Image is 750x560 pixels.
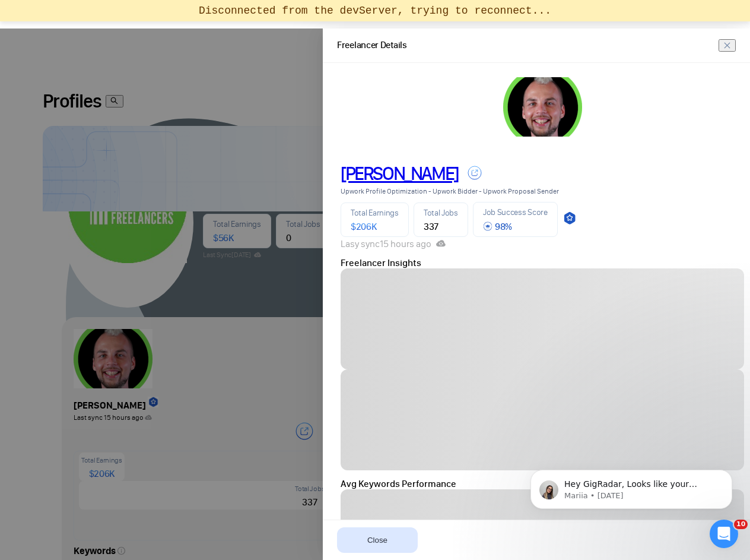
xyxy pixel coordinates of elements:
span: Upwork Profile Optimization - Upwork Bidder - Upwork Proposal Sender [341,187,559,195]
iframe: Intercom live chat [710,520,738,548]
span: 98 % [483,221,512,232]
span: 10 [734,520,748,529]
a: [PERSON_NAME] [341,164,576,184]
span: [PERSON_NAME] [341,164,458,184]
span: close [723,42,731,49]
button: close [719,39,736,52]
span: Lasy sync 15 hours ago [341,238,446,249]
span: Avg Keywords Performance [341,478,456,489]
div: Freelancer Details [337,38,407,53]
button: Close [337,527,418,553]
iframe: Intercom notifications message [513,445,750,528]
span: Freelancer Insights [341,257,421,268]
span: $ 206K [351,221,377,232]
span: 337 [424,221,439,232]
span: Job Success Score [483,207,548,217]
span: Total Earnings [351,208,399,218]
span: Close [367,536,387,545]
img: c10GBoLTXSPpA_GbOW6Asz6ezzq94sh5Qpa9HzqRBbZM5X61F0yulIkAfLUkUaRz18 [503,77,582,137]
img: top_rated [562,211,576,225]
span: Total Jobs [424,208,458,218]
